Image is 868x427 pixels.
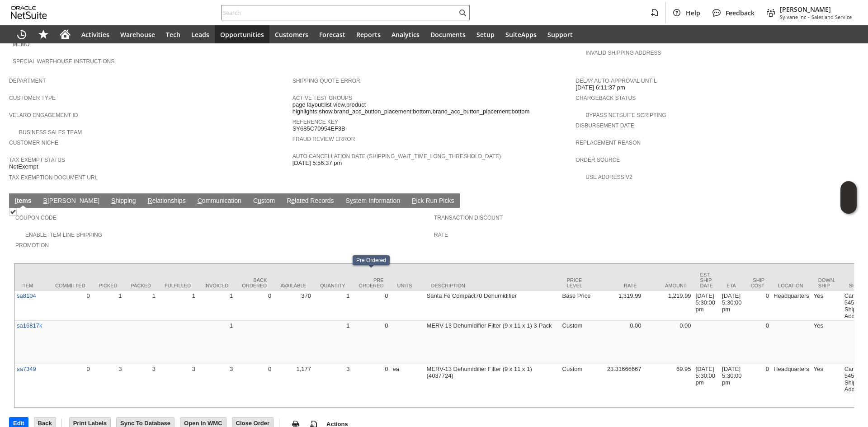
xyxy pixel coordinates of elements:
a: Tax Exemption Document URL [9,174,98,181]
td: 1 [198,321,235,364]
a: Customer Type [9,95,56,101]
span: P [412,197,416,204]
div: Units [397,283,418,288]
span: [PERSON_NAME] [780,5,852,14]
a: Reports [351,25,386,43]
span: Forecast [319,30,345,39]
div: Fulfilled [165,283,191,288]
a: Bypass NetSuite Scripting [585,112,666,118]
a: Relationships [146,197,188,206]
td: MERV-13 Dehumidifier Filter (9 x 11 x 1) (4037724) [425,364,560,408]
td: 0 [352,321,391,364]
td: Headquarters [771,364,811,408]
a: Replacement reason [576,140,641,146]
div: Available [280,283,307,288]
span: y [350,197,353,204]
span: Tech [166,30,180,39]
div: Quantity [320,283,345,288]
span: Analytics [392,30,420,39]
div: Price Level [567,277,587,288]
a: Analytics [386,25,425,43]
span: Oracle Guided Learning Widget. To move around, please hold and drag [840,198,857,214]
td: 0 [235,364,274,408]
a: Enable Item Line Shipping [25,232,102,238]
td: Custom [560,321,594,364]
a: Opportunities [215,25,269,43]
a: Order Source [576,157,620,163]
input: Search [222,7,457,18]
div: ETA [726,283,737,288]
td: Headquarters [771,291,811,321]
td: 1 [92,291,124,321]
span: [DATE] 5:56:37 pm [292,160,342,167]
td: 0 [235,291,274,321]
a: Shipping Quote Error [292,78,360,84]
span: u [258,197,261,204]
span: R [148,197,152,204]
svg: Home [60,29,71,40]
span: Activities [81,30,109,39]
a: Custom [251,197,277,206]
td: [DATE] 5:30:00 pm [693,364,720,408]
a: Disbursement Date [576,122,634,129]
span: B [43,197,47,204]
svg: Search [457,7,468,18]
a: System Information [343,197,402,206]
img: Checked [9,208,17,216]
td: 0.00 [594,321,644,364]
td: 370 [274,291,313,321]
td: 1 [313,291,352,321]
a: Home [54,25,76,43]
div: Pre Ordered [356,257,386,263]
iframe: Click here to launch Oracle Guided Learning Help Panel [840,181,857,214]
div: Item [21,283,42,288]
div: Amount [651,283,687,288]
td: Custom [560,364,594,408]
span: Feedback [726,9,755,17]
a: Related Records [284,197,336,206]
span: Setup [476,30,495,39]
td: 0 [744,321,771,364]
div: Picked [99,283,118,288]
a: Customers [269,25,314,43]
div: Shortcuts [33,25,54,43]
span: Opportunities [220,30,264,39]
td: 23.31666667 [594,364,644,408]
td: 3 [124,364,158,408]
td: 0 [744,364,771,408]
td: [DATE] 5:30:00 pm [720,291,744,321]
span: Documents [430,30,466,39]
svg: logo [11,6,47,19]
td: 69.95 [644,364,693,408]
td: 0 [352,364,391,408]
svg: Shortcuts [38,29,49,40]
a: Support [542,25,578,43]
a: Auto Cancellation Date (shipping_wait_time_long_threshold_date) [292,153,501,160]
a: Recent Records [11,25,33,43]
span: [DATE] 6:11:37 pm [576,84,625,91]
a: Forecast [314,25,351,43]
a: Rate [434,232,448,238]
td: 3 [92,364,124,408]
a: Leads [186,25,215,43]
a: Velaro Engagement ID [9,112,78,118]
a: Reference Key [292,119,338,125]
div: Down. Ship [818,277,835,288]
div: Ship Cost [750,277,764,288]
span: Customers [275,30,308,39]
td: 1 [313,321,352,364]
span: I [15,197,17,204]
a: Transaction Discount [434,215,503,221]
a: Items [13,197,34,206]
a: Delay Auto-Approval Until [576,78,656,84]
span: SuiteApps [505,30,537,39]
td: 3 [313,364,352,408]
td: 1 [124,291,158,321]
a: Business Sales Team [19,129,82,136]
a: Customer Niche [9,140,58,146]
a: Documents [425,25,471,43]
div: Est. Ship Date [700,272,713,288]
div: Rate [601,283,637,288]
div: Location [778,283,805,288]
td: Base Price [560,291,594,321]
